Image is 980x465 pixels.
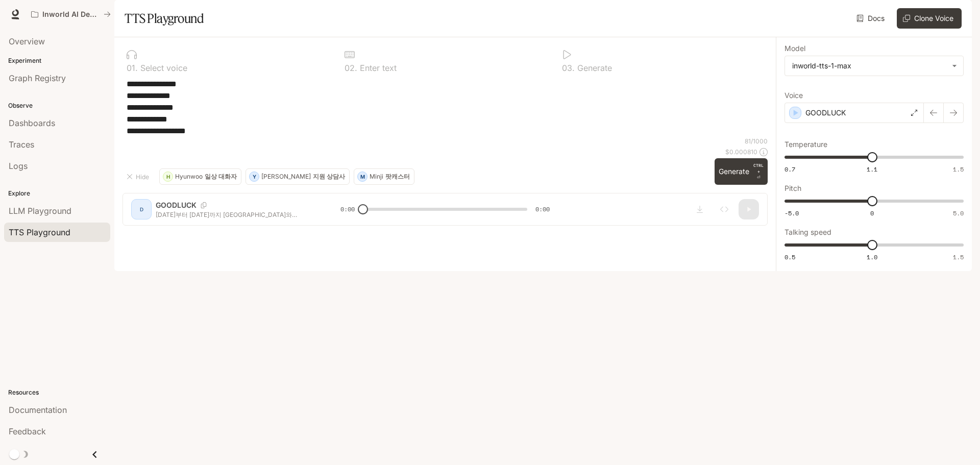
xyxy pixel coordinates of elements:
[562,64,575,72] p: 0 3 .
[792,61,947,71] div: inworld-tts-1-max
[953,165,964,174] span: 1.5
[345,64,357,72] p: 0 2 .
[867,165,877,174] span: 1.1
[867,253,877,261] span: 1.0
[27,4,115,25] button: All workspaces
[785,92,803,99] p: Voice
[953,253,964,261] span: 1.5
[122,168,155,185] button: Hide
[785,229,831,236] p: Talking speed
[785,165,795,174] span: 0.7
[246,168,350,185] button: Y[PERSON_NAME]지원 상담사
[159,168,241,185] button: HHyunwoo일상 대화자
[125,8,204,29] h1: TTS Playground
[127,64,138,72] p: 0 1 .
[138,64,187,72] p: Select voice
[805,108,846,118] p: GOODLUCK
[785,185,801,192] p: Pitch
[175,174,203,180] p: Hyunwoo
[385,174,410,180] p: 팟캐스터
[785,45,805,52] p: Model
[785,253,795,261] span: 0.5
[715,158,768,185] button: GenerateCTRL +⏎
[313,174,345,180] p: 지원 상담사
[370,174,383,180] p: Minji
[785,56,963,76] div: inworld-tts-1-max
[163,168,173,185] div: H
[854,8,889,29] a: Docs
[354,168,414,185] button: MMinji팟캐스터
[785,141,827,148] p: Temperature
[205,174,237,180] p: 일상 대화자
[785,209,799,217] span: -5.0
[953,209,964,217] span: 5.0
[575,64,612,72] p: Generate
[753,162,764,175] p: CTRL +
[261,174,311,180] p: [PERSON_NAME]
[250,168,259,185] div: Y
[358,168,367,185] div: M
[897,8,962,29] button: Clone Voice
[357,64,397,72] p: Enter text
[42,10,100,19] p: Inworld AI Demos
[870,209,874,217] span: 0
[753,162,764,181] p: ⏎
